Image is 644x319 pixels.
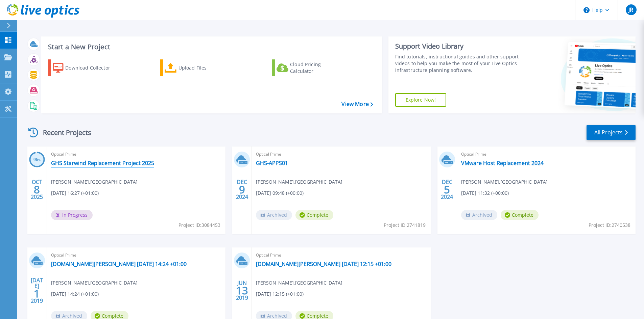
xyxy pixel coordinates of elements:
[51,151,221,158] span: Optical Prime
[587,125,636,140] a: All Projects
[178,221,220,229] span: Project ID: 3084453
[256,261,391,267] a: [DOMAIN_NAME][PERSON_NAME] [DATE] 12:15 +01:00
[440,177,453,202] div: DEC 2024
[51,160,154,166] a: GHS Starwind Replacement Project 2025
[236,278,248,303] div: JUN 2019
[48,43,373,51] h3: Start a New Project
[256,251,426,259] span: Optical Prime
[461,178,548,186] span: [PERSON_NAME] , [GEOGRAPHIC_DATA]
[461,151,631,158] span: Optical Prime
[34,291,40,296] span: 1
[30,278,43,303] div: [DATE] 2019
[51,210,93,220] span: In Progress
[34,187,40,192] span: 8
[384,221,426,229] span: Project ID: 2741819
[38,158,41,162] span: %
[51,178,138,186] span: [PERSON_NAME] , [GEOGRAPHIC_DATA]
[51,290,99,298] span: [DATE] 14:24 (+01:00)
[48,59,123,76] a: Download Collector
[160,59,235,76] a: Upload Files
[501,210,539,220] span: Complete
[461,189,509,197] span: [DATE] 11:32 (+00:00)
[30,177,43,202] div: OCT 2025
[295,210,333,220] span: Complete
[461,210,497,220] span: Archived
[589,221,630,229] span: Project ID: 2740538
[239,187,245,192] span: 9
[178,61,233,75] div: Upload Files
[256,279,342,287] span: [PERSON_NAME] , [GEOGRAPHIC_DATA]
[256,160,288,166] a: GHS-APPS01
[256,178,342,186] span: [PERSON_NAME] , [GEOGRAPHIC_DATA]
[29,156,45,164] h3: 96
[272,59,347,76] a: Cloud Pricing Calculator
[341,101,373,107] a: View More
[256,210,292,220] span: Archived
[65,61,119,75] div: Download Collector
[51,189,99,197] span: [DATE] 16:27 (+01:00)
[256,189,304,197] span: [DATE] 09:48 (+00:00)
[628,7,633,12] span: JR
[395,53,521,74] div: Find tutorials, instructional guides and other support videos to help you make the most of your L...
[26,124,100,141] div: Recent Projects
[461,160,544,166] a: VMware Host Replacement 2024
[256,290,304,298] span: [DATE] 12:15 (+01:00)
[51,251,221,259] span: Optical Prime
[290,61,344,75] div: Cloud Pricing Calculator
[51,261,187,267] a: [DOMAIN_NAME][PERSON_NAME] [DATE] 14:24 +01:00
[395,93,447,107] a: Explore Now!
[395,42,521,51] div: Support Video Library
[51,279,138,287] span: [PERSON_NAME] , [GEOGRAPHIC_DATA]
[236,177,248,202] div: DEC 2024
[256,151,426,158] span: Optical Prime
[236,288,248,293] span: 13
[444,187,450,192] span: 5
